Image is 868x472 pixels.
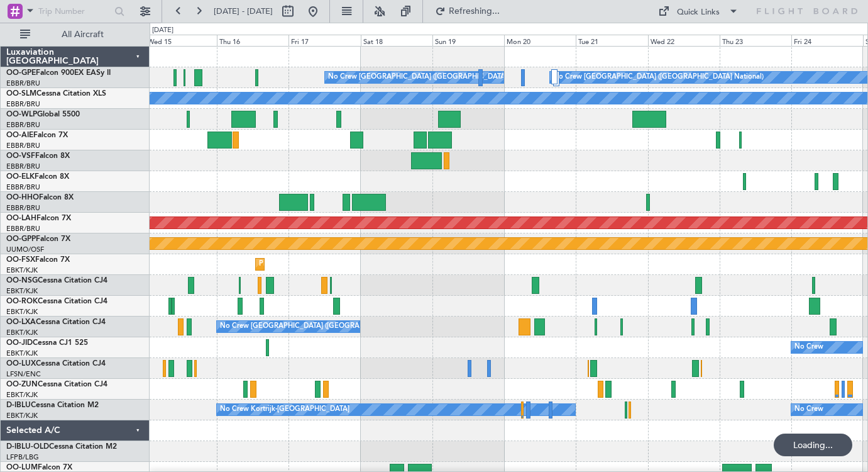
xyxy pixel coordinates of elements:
a: EBBR/BRU [6,141,40,150]
div: [DATE] [152,25,173,36]
div: No Crew Kortrijk-[GEOGRAPHIC_DATA] [220,400,349,419]
div: Sun 19 [432,35,504,46]
a: OO-JIDCessna CJ1 525 [6,339,88,347]
a: EBBR/BRU [6,120,40,130]
a: EBKT/KJK [6,286,38,296]
a: EBKT/KJK [6,411,38,420]
div: No Crew [794,338,823,357]
a: EBKT/KJK [6,349,38,358]
a: OO-GPEFalcon 900EX EASy II [6,69,111,77]
div: Mon 20 [504,35,576,46]
span: OO-LUX [6,360,36,368]
a: OO-ELKFalcon 8X [6,173,69,181]
button: Quick Links [652,1,745,21]
a: OO-AIEFalcon 7X [6,132,68,139]
span: OO-ZUN [6,381,38,388]
a: EBKT/KJK [6,307,38,317]
div: Planned Maint Kortrijk-[GEOGRAPHIC_DATA] [259,255,405,274]
a: EBBR/BRU [6,162,40,171]
div: No Crew [GEOGRAPHIC_DATA] ([GEOGRAPHIC_DATA] National) [220,317,431,336]
div: Sat 18 [361,35,432,46]
a: OO-LAHFalcon 7X [6,215,71,222]
span: OO-LUM [6,464,38,471]
a: OO-WLPGlobal 5500 [6,111,80,118]
span: OO-ELK [6,173,35,181]
div: Fri 24 [791,35,863,46]
div: Fri 17 [288,35,360,46]
span: OO-JID [6,339,33,347]
a: EBKT/KJK [6,266,38,275]
span: OO-AIE [6,132,33,139]
button: Refreshing... [429,1,505,21]
span: Refreshing... [448,7,501,16]
button: All Aircraft [14,25,136,45]
a: D-IBLU-OLDCessna Citation M2 [6,443,117,451]
div: No Crew [GEOGRAPHIC_DATA] ([GEOGRAPHIC_DATA] National) [328,68,539,87]
div: No Crew [GEOGRAPHIC_DATA] ([GEOGRAPHIC_DATA] National) [553,68,764,87]
a: EBBR/BRU [6,224,40,233]
div: Thu 16 [217,35,288,46]
span: D-IBLU-OLD [6,443,49,451]
div: No Crew [794,400,823,419]
a: LFPB/LBG [6,452,39,462]
div: Loading... [774,434,852,456]
span: OO-NSG [6,277,38,284]
a: EBBR/BRU [6,183,40,192]
a: D-IBLUCessna Citation M2 [6,402,99,409]
div: Thu 23 [720,35,791,46]
a: OO-LUXCessna Citation CJ4 [6,360,106,368]
a: EBBR/BRU [6,99,40,109]
span: [DATE] - [DATE] [214,6,273,17]
a: OO-FSXFalcon 7X [6,256,70,264]
span: OO-SLM [6,90,36,98]
a: OO-ROKCessna Citation CJ4 [6,298,107,305]
a: LFSN/ENC [6,369,41,379]
a: OO-NSGCessna Citation CJ4 [6,277,107,284]
a: EBKT/KJK [6,328,38,337]
a: EBBR/BRU [6,203,40,213]
span: OO-FSX [6,256,35,264]
a: OO-HHOFalcon 8X [6,194,74,201]
span: All Aircraft [33,30,133,39]
div: Wed 22 [648,35,720,46]
span: D-IBLU [6,402,31,409]
div: Tue 21 [576,35,647,46]
a: EBKT/KJK [6,390,38,400]
input: Trip Number [38,2,111,21]
div: Quick Links [677,6,720,19]
span: OO-WLP [6,111,37,118]
span: OO-LAH [6,215,36,222]
span: OO-LXA [6,318,36,326]
a: OO-GPPFalcon 7X [6,235,70,243]
a: UUMO/OSF [6,245,44,254]
a: OO-LXACessna Citation CJ4 [6,318,106,326]
span: OO-GPE [6,69,36,77]
span: OO-ROK [6,298,38,305]
a: OO-VSFFalcon 8X [6,152,70,160]
div: Wed 15 [145,35,217,46]
a: EBBR/BRU [6,79,40,88]
a: OO-SLMCessna Citation XLS [6,90,106,98]
a: OO-LUMFalcon 7X [6,464,72,471]
span: OO-GPP [6,235,36,243]
span: OO-HHO [6,194,39,201]
a: OO-ZUNCessna Citation CJ4 [6,381,107,388]
span: OO-VSF [6,152,35,160]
